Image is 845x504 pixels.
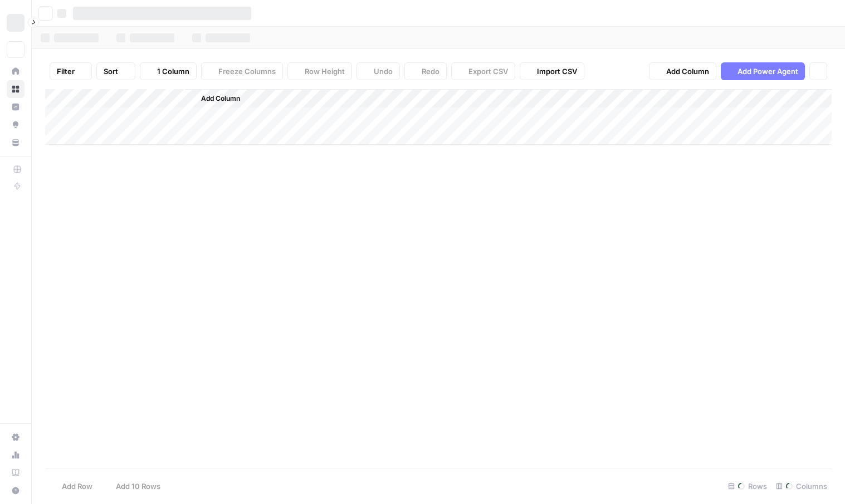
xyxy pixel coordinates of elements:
[201,94,240,104] span: Add Column
[201,62,283,80] button: Freeze Columns
[305,66,345,77] span: Row Height
[57,66,75,77] span: Filter
[104,66,118,77] span: Sort
[771,477,832,495] div: Columns
[374,66,393,77] span: Undo
[404,62,447,80] button: Redo
[721,62,805,80] button: Add Power Agent
[7,116,25,134] a: Opportunities
[520,62,584,80] button: Import CSV
[96,62,135,80] button: Sort
[666,66,709,77] span: Add Column
[45,477,99,495] button: Add Row
[50,62,92,80] button: Filter
[187,91,245,106] button: Add Column
[7,62,25,80] a: Home
[218,66,276,77] span: Freeze Columns
[649,62,716,80] button: Add Column
[737,66,798,77] span: Add Power Agent
[7,134,25,151] a: Your Data
[140,62,197,80] button: 1 Column
[7,428,25,446] a: Settings
[537,66,577,77] span: Import CSV
[724,477,771,495] div: Rows
[468,66,508,77] span: Export CSV
[287,62,352,80] button: Row Height
[451,62,515,80] button: Export CSV
[7,446,25,464] a: Usage
[356,62,400,80] button: Undo
[157,66,189,77] span: 1 Column
[116,481,160,492] span: Add 10 Rows
[62,481,92,492] span: Add Row
[7,482,25,500] button: Help + Support
[99,477,167,495] button: Add 10 Rows
[422,66,439,77] span: Redo
[7,98,25,116] a: Insights
[7,464,25,482] a: Learning Hub
[7,80,25,98] a: Browse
